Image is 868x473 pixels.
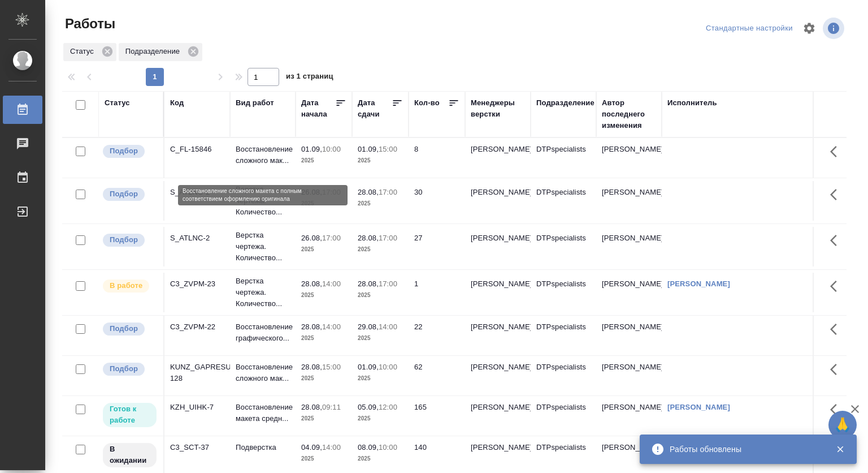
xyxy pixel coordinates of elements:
p: 2025 [358,453,403,465]
p: Верстка чертежа. Количество... [236,230,290,264]
div: Исполнитель [667,97,717,109]
p: Подразделение [125,46,184,57]
div: KUNZ_GAPRESURS-128 [170,362,224,384]
p: Подбор [110,234,138,246]
p: 28.08, [358,188,379,196]
div: C3_ZVPM-22 [170,321,224,333]
div: C3_ZVPM-23 [170,278,224,290]
td: 30 [409,181,465,221]
p: В работе [110,280,142,291]
p: 15:00 [379,145,397,153]
p: Восстановление сложного мак... [236,144,290,166]
td: 165 [409,396,465,436]
p: 14:00 [379,322,397,331]
div: Исполнитель назначен, приступать к работе пока рано [102,442,158,468]
td: [PERSON_NAME] [596,273,662,312]
td: [PERSON_NAME] [596,181,662,221]
div: Работы обновлены [670,444,819,455]
p: [PERSON_NAME] [471,442,525,453]
p: 26.08, [301,234,322,242]
span: из 1 страниц [286,70,333,86]
p: [PERSON_NAME] [471,187,525,198]
a: [PERSON_NAME] [667,403,730,411]
td: DTPspecialists [531,181,596,221]
p: Восстановление макета средн... [236,402,290,424]
div: Автор последнего изменения [602,97,656,131]
p: 17:00 [322,188,341,196]
div: Статус [63,43,116,61]
div: KZH_UIHK-7 [170,402,224,413]
p: 10:00 [322,145,341,153]
button: 🙏 [828,411,857,439]
span: Посмотреть информацию [823,18,847,39]
td: DTPspecialists [531,356,596,395]
p: Верстка чертежа. Количество... [236,276,290,309]
p: Статус [70,46,98,57]
button: Закрыть [828,444,852,454]
p: 10:00 [379,363,397,371]
p: Подбор [110,363,138,375]
p: Готов к работе [110,403,150,426]
div: Подразделение [536,97,594,109]
p: 17:00 [322,234,341,242]
p: [PERSON_NAME] [471,321,525,333]
p: 28.08, [301,322,322,331]
p: [PERSON_NAME] [471,362,525,373]
td: 1 [409,273,465,312]
p: 28.08, [358,234,379,242]
td: 22 [409,316,465,355]
td: 62 [409,356,465,395]
p: 26.08, [301,188,322,196]
p: 14:00 [322,322,341,331]
div: Исполнитель выполняет работу [102,278,158,294]
button: Здесь прячутся важные кнопки [823,227,850,254]
span: Работы [62,15,115,33]
div: Менеджеры верстки [471,97,525,120]
p: 05.09, [358,403,379,411]
div: Можно подбирать исполнителей [102,321,158,337]
p: 2025 [301,290,346,301]
td: [PERSON_NAME] [596,316,662,355]
p: 2025 [301,244,346,255]
p: 2025 [358,155,403,166]
td: 27 [409,227,465,266]
p: 2025 [358,290,403,301]
button: Здесь прячутся важные кнопки [823,273,850,300]
p: Верстка чертежа. Количество... [236,184,290,218]
a: [PERSON_NAME] [667,279,730,288]
div: split button [703,20,796,37]
p: 09:11 [322,403,341,411]
td: DTPspecialists [531,316,596,355]
p: Восстановление графического... [236,321,290,344]
td: [PERSON_NAME] [596,356,662,395]
p: 01.09, [301,145,322,153]
p: 2025 [301,413,346,424]
div: Дата сдачи [358,97,392,120]
p: 2025 [301,333,346,344]
p: 2025 [301,373,346,384]
div: S_ATLNC-2 [170,187,224,198]
p: 08.09, [358,443,379,451]
div: Дата начала [301,97,335,120]
p: Подбор [110,145,138,157]
span: 🙏 [833,413,852,437]
p: Восстановление сложного мак... [236,362,290,384]
p: Подверстка [236,442,290,453]
td: DTPspecialists [531,138,596,178]
p: 28.08, [301,363,322,371]
p: 28.08, [301,403,322,411]
p: [PERSON_NAME] [471,233,525,244]
div: Исполнитель может приступить к работе [102,402,158,428]
div: Можно подбирать исполнителей [102,144,158,159]
div: Можно подбирать исполнителей [102,187,158,202]
p: 29.08, [358,322,379,331]
td: DTPspecialists [531,227,596,266]
p: 17:00 [379,188,397,196]
p: 04.09, [301,443,322,451]
button: Здесь прячутся важные кнопки [823,356,850,383]
p: 28.08, [301,279,322,288]
p: 2025 [358,244,403,255]
p: 2025 [358,198,403,209]
p: 15:00 [322,363,341,371]
p: 10:00 [379,443,397,451]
